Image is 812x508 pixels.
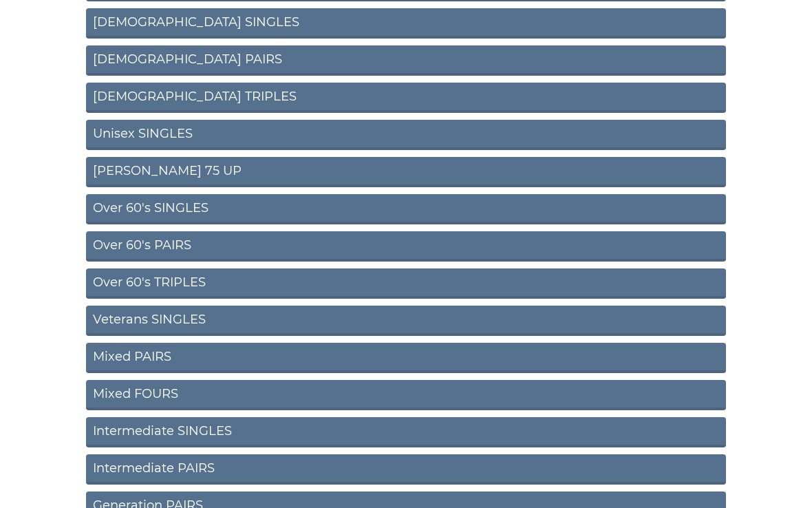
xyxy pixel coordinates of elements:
a: [PERSON_NAME] 75 UP [86,158,726,188]
a: Intermediate SINGLES [86,418,726,448]
a: [DEMOGRAPHIC_DATA] TRIPLES [86,83,726,114]
a: Mixed FOURS [86,381,726,411]
a: Mixed PAIRS [86,343,726,374]
a: Over 60's TRIPLES [86,269,726,299]
a: Veterans SINGLES [86,306,726,337]
a: [DEMOGRAPHIC_DATA] SINGLES [86,9,726,39]
a: Intermediate PAIRS [86,455,726,485]
a: Over 60's SINGLES [86,195,726,225]
a: Over 60's PAIRS [86,232,726,262]
a: [DEMOGRAPHIC_DATA] PAIRS [86,46,726,76]
a: Unisex SINGLES [86,120,726,151]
